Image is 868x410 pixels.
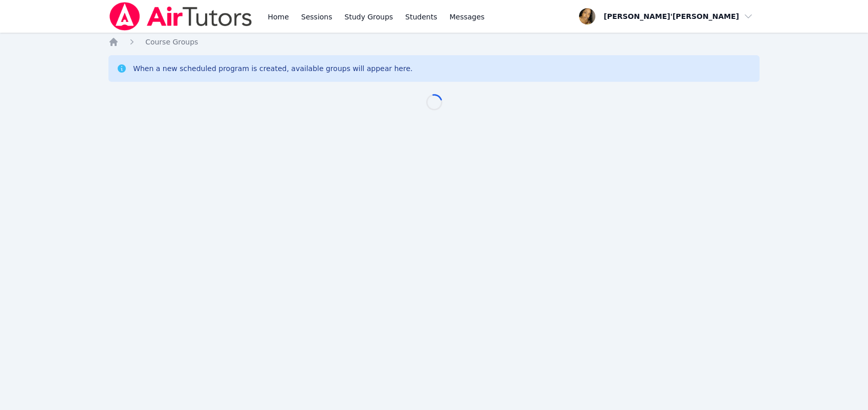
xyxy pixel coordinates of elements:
[450,12,485,22] span: Messages
[133,63,413,74] div: When a new scheduled program is created, available groups will appear here.
[145,37,198,47] a: Course Groups
[108,2,253,31] img: Air Tutors
[108,37,760,47] nav: Breadcrumb
[145,38,198,46] span: Course Groups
